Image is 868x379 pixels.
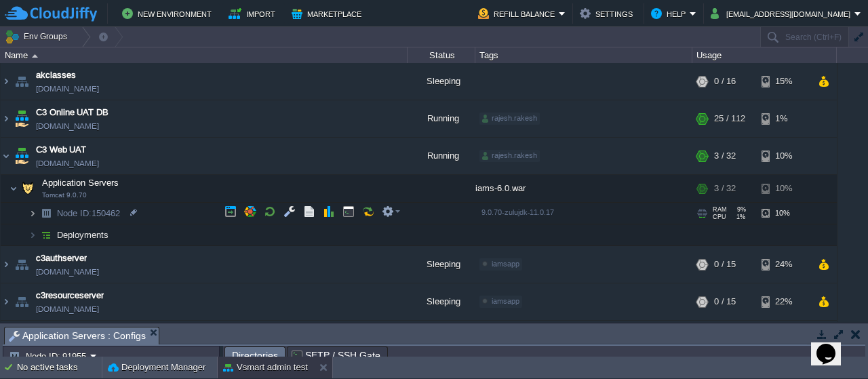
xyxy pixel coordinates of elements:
img: AMDAwAAAACH5BAEAAAAALAAAAAABAAEAAAICRAEAOw== [37,203,56,224]
div: iams-6.0.war [475,175,692,202]
img: AMDAwAAAACH5BAEAAAAALAAAAAABAAEAAAICRAEAOw== [1,321,12,357]
img: CloudJiffy [5,5,97,22]
img: AMDAwAAAACH5BAEAAAAALAAAAAABAAEAAAICRAEAOw== [18,175,37,202]
img: AMDAwAAAACH5BAEAAAAALAAAAAABAAEAAAICRAEAOw== [12,283,31,320]
a: C3 Web UAT [36,143,86,157]
img: AMDAwAAAACH5BAEAAAAALAAAAAABAAEAAAICRAEAOw== [12,246,31,283]
a: Node ID:150462 [56,207,122,219]
a: Application ServersTomcat 9.0.70 [41,178,121,188]
div: Running [408,138,475,174]
span: Application Servers : Configs [9,327,146,344]
div: 17 / 104 [714,321,745,357]
div: Tags [476,47,692,63]
div: Status [408,47,475,63]
div: 1% [762,321,806,357]
span: CPU [713,214,726,220]
div: rajesh.rakesh [479,113,540,125]
button: Node ID: 91955 [9,350,90,362]
img: AMDAwAAAACH5BAEAAAAALAAAAAABAAEAAAICRAEAOw== [28,203,37,224]
img: AMDAwAAAACH5BAEAAAAALAAAAAABAAEAAAICRAEAOw== [9,175,18,202]
img: AMDAwAAAACH5BAEAAAAALAAAAAABAAEAAAICRAEAOw== [12,100,31,137]
img: AMDAwAAAACH5BAEAAAAALAAAAAABAAEAAAICRAEAOw== [1,283,12,320]
span: 9% [732,206,746,213]
img: AMDAwAAAACH5BAEAAAAALAAAAAABAAEAAAICRAEAOw== [32,54,38,58]
span: Directories [232,347,278,364]
img: AMDAwAAAACH5BAEAAAAALAAAAAABAAEAAAICRAEAOw== [1,63,12,100]
button: Import [229,5,279,22]
div: Usage [693,47,836,63]
span: [DOMAIN_NAME] [36,119,99,133]
div: 10% [762,138,806,174]
span: SFTP / SSH Gate [292,347,380,363]
div: 0 / 15 [714,246,736,283]
div: Running [408,100,475,137]
img: AMDAwAAAACH5BAEAAAAALAAAAAABAAEAAAICRAEAOw== [1,138,12,174]
span: Application Servers [41,177,121,188]
button: Vsmart admin test [223,361,308,374]
img: AMDAwAAAACH5BAEAAAAALAAAAAABAAEAAAICRAEAOw== [12,63,31,100]
a: [DOMAIN_NAME] [36,157,99,170]
div: 25 / 112 [714,100,745,137]
img: AMDAwAAAACH5BAEAAAAALAAAAAABAAEAAAICRAEAOw== [28,224,37,245]
div: rajesh.rakesh [479,150,540,162]
span: iamsapp [492,297,519,305]
div: 15% [762,63,806,100]
button: Settings [580,5,637,22]
span: RAM [713,206,727,213]
div: Sleeping [408,246,475,283]
iframe: chat widget [811,325,854,365]
a: c3authserver [36,252,87,265]
div: No active tasks [17,357,102,378]
div: 22% [762,283,806,320]
span: iamsapp [492,260,519,268]
button: Deployment Manager [108,361,205,374]
span: 150462 [56,207,122,219]
button: New Environment [122,5,216,22]
button: Help [651,5,690,22]
img: AMDAwAAAACH5BAEAAAAALAAAAAABAAEAAAICRAEAOw== [12,138,31,174]
span: Tomcat 9.0.70 [42,191,87,199]
div: Sleeping [408,283,475,320]
button: Env Groups [5,27,72,46]
div: 10% [762,203,806,224]
button: Refill Balance [478,5,559,22]
span: 1% [732,214,745,220]
span: Node ID: [57,208,92,218]
span: 9.0.70-zulujdk-11.0.17 [481,208,554,216]
a: Deployments [56,229,111,241]
a: c3resourceserver [36,289,104,302]
button: [EMAIL_ADDRESS][DOMAIN_NAME] [711,5,854,22]
img: AMDAwAAAACH5BAEAAAAALAAAAAABAAEAAAICRAEAOw== [12,321,31,357]
div: Running [408,321,475,357]
a: [DOMAIN_NAME] [36,265,99,279]
a: [DOMAIN_NAME] [36,82,99,96]
div: 10% [762,175,806,202]
div: Name [1,47,407,63]
div: 0 / 15 [714,283,736,320]
div: 24% [762,246,806,283]
a: akclasses [36,68,76,82]
button: Marketplace [292,5,366,22]
div: 3 / 32 [714,138,736,174]
img: AMDAwAAAACH5BAEAAAAALAAAAAABAAEAAAICRAEAOw== [1,246,12,283]
a: C3 Online UAT DB [36,106,108,119]
img: AMDAwAAAACH5BAEAAAAALAAAAAABAAEAAAICRAEAOw== [37,224,56,245]
div: 3 / 32 [714,175,736,202]
div: 0 / 16 [714,63,736,100]
div: Sleeping [408,63,475,100]
div: 1% [762,100,806,137]
a: [DOMAIN_NAME] [36,302,99,316]
img: AMDAwAAAACH5BAEAAAAALAAAAAABAAEAAAICRAEAOw== [1,100,12,137]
